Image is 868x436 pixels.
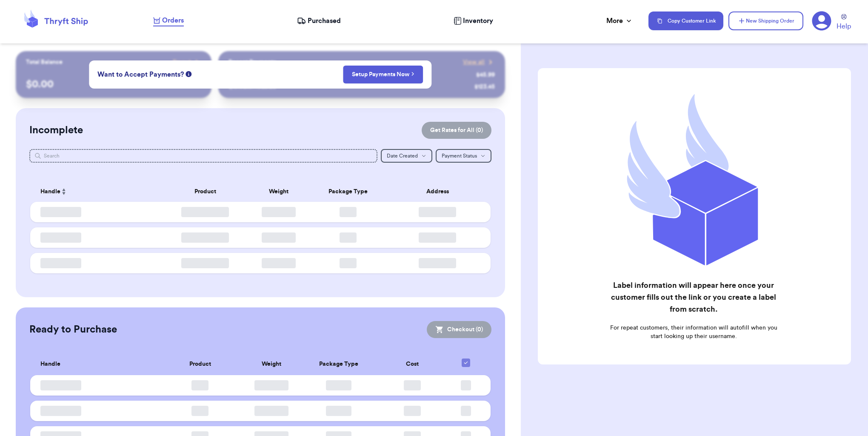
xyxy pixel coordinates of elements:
[427,321,491,338] button: Checkout (0)
[389,181,491,202] th: Address
[40,187,60,196] span: Handle
[454,16,493,26] a: Inventory
[463,58,495,66] a: View all
[29,123,83,137] h2: Incomplete
[40,360,60,369] span: Handle
[352,70,414,79] a: Setup Payments Now
[442,153,477,158] span: Payment Status
[604,324,783,341] p: For repeat customers, their information will autofill when you start looking up their username.
[606,16,633,26] div: More
[604,279,783,315] h2: Label information will appear here once your customer fills out the link or you create a label fr...
[308,16,341,26] span: Purchased
[173,58,201,66] a: Payout
[173,58,191,66] span: Payout
[245,353,298,375] th: Weight
[60,186,67,197] button: Sort ascending
[97,69,184,80] span: Want to Accept Payments?
[422,122,491,139] button: Get Rates for All (0)
[297,16,341,26] a: Purchased
[379,353,446,375] th: Cost
[29,323,117,336] h2: Ready to Purchase
[306,181,389,202] th: Package Type
[728,11,803,30] button: New Shipping Order
[29,149,378,163] input: Search
[463,58,485,66] span: View all
[298,353,379,375] th: Package Type
[381,149,432,163] button: Date Created
[251,181,306,202] th: Weight
[648,11,723,30] button: Copy Customer Link
[162,15,184,26] span: Orders
[343,66,423,83] button: Setup Payments Now
[26,77,201,91] p: $ 0.00
[436,149,491,163] button: Payment Status
[153,15,184,26] a: Orders
[474,83,495,91] div: $ 123.45
[463,16,493,26] span: Inventory
[155,353,245,375] th: Product
[387,153,418,158] span: Date Created
[159,181,251,202] th: Product
[837,14,851,32] a: Help
[837,21,851,32] span: Help
[228,58,276,66] p: Recent Payments
[476,71,495,79] div: $ 45.99
[26,58,63,66] p: Total Balance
